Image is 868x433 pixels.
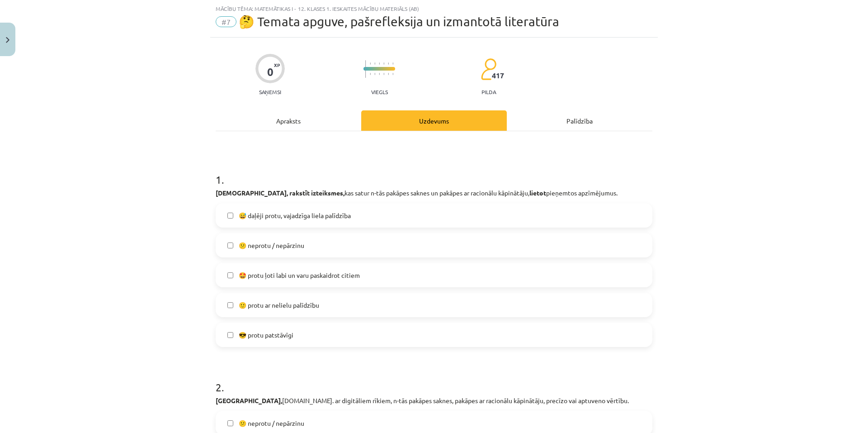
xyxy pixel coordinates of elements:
[481,58,496,81] img: students-c634bb4e5e11cddfef0936a35e636f08e4e9abd3cc4e673bd6f9a4125e45ecb1.svg
[370,73,371,75] img: icon-short-line-57e1e144782c952c97e751825c79c345078a6d821885a25fce030b3d8c18986b.svg
[216,157,652,186] h1: 1 .
[216,396,282,404] b: [GEOGRAPHIC_DATA],
[529,189,546,197] b: lietot
[216,5,652,12] div: Mācību tēma: Matemātikas i - 12. klases 1. ieskaites mācību materiāls (ab)
[374,73,375,75] img: icon-short-line-57e1e144782c952c97e751825c79c345078a6d821885a25fce030b3d8c18986b.svg
[370,62,371,65] img: icon-short-line-57e1e144782c952c97e751825c79c345078a6d821885a25fce030b3d8c18986b.svg
[227,243,233,248] input: 😕 neprotu / nepārzinu
[216,188,652,198] p: kas satur n-tās pakāpes saknes un pakāpes ar racionālu kāpinātāju, pieņemtos apzīmējumus.
[239,241,304,250] span: 😕 neprotu / nepārzinu
[227,332,233,338] input: 😎 protu patstāvīgi
[239,330,293,340] span: 😎 protu patstāvīgi
[239,419,304,428] span: 😕 neprotu / nepārzinu
[239,211,351,220] span: 😅 daļēji protu, vajadzīga liela palīdzība
[227,213,233,219] input: 😅 daļēji protu, vajadzīga liela palīdzība
[239,300,319,310] span: 🙂 protu ar nelielu palīdzību
[227,302,233,308] input: 🙂 protu ar nelielu palīdzību
[361,110,507,131] div: Uzdevums
[216,396,652,405] p: [DOMAIN_NAME]. ar digitāliem rīkiem, n-tās pakāpes saknes, pakāpes ar racionālu kāpinātāju, precī...
[216,189,344,197] b: [DEMOGRAPHIC_DATA], rakstīt izteiksmes,
[481,89,496,95] p: pilda
[388,73,389,75] img: icon-short-line-57e1e144782c952c97e751825c79c345078a6d821885a25fce030b3d8c18986b.svg
[274,62,280,67] span: XP
[371,89,388,95] p: Viegls
[392,62,393,65] img: icon-short-line-57e1e144782c952c97e751825c79c345078a6d821885a25fce030b3d8c18986b.svg
[227,272,233,278] input: 🤩 protu ļoti labi un varu paskaidrot citiem
[365,60,366,78] img: icon-long-line-d9ea69661e0d244f92f715978eff75569469978d946b2353a9bb055b3ed8787d.svg
[227,420,233,426] input: 😕 neprotu / nepārzinu
[392,73,393,75] img: icon-short-line-57e1e144782c952c97e751825c79c345078a6d821885a25fce030b3d8c18986b.svg
[239,14,559,29] span: 🤔 Temata apguve, pašrefleksija un izmantotā literatūra
[216,365,652,393] h1: 2 .
[492,71,504,80] span: 417
[6,37,9,43] img: icon-close-lesson-0947bae3869378f0d4975bcd49f059093ad1ed9edebbc8119c70593378902aed.svg
[507,110,652,131] div: Palīdzība
[379,62,380,65] img: icon-short-line-57e1e144782c952c97e751825c79c345078a6d821885a25fce030b3d8c18986b.svg
[255,89,285,95] p: Saņemsi
[267,66,274,78] div: 0
[388,62,389,65] img: icon-short-line-57e1e144782c952c97e751825c79c345078a6d821885a25fce030b3d8c18986b.svg
[374,62,375,65] img: icon-short-line-57e1e144782c952c97e751825c79c345078a6d821885a25fce030b3d8c18986b.svg
[383,62,384,65] img: icon-short-line-57e1e144782c952c97e751825c79c345078a6d821885a25fce030b3d8c18986b.svg
[239,271,360,280] span: 🤩 protu ļoti labi un varu paskaidrot citiem
[379,73,380,75] img: icon-short-line-57e1e144782c952c97e751825c79c345078a6d821885a25fce030b3d8c18986b.svg
[383,73,384,75] img: icon-short-line-57e1e144782c952c97e751825c79c345078a6d821885a25fce030b3d8c18986b.svg
[216,16,236,27] span: #7
[216,110,361,131] div: Apraksts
